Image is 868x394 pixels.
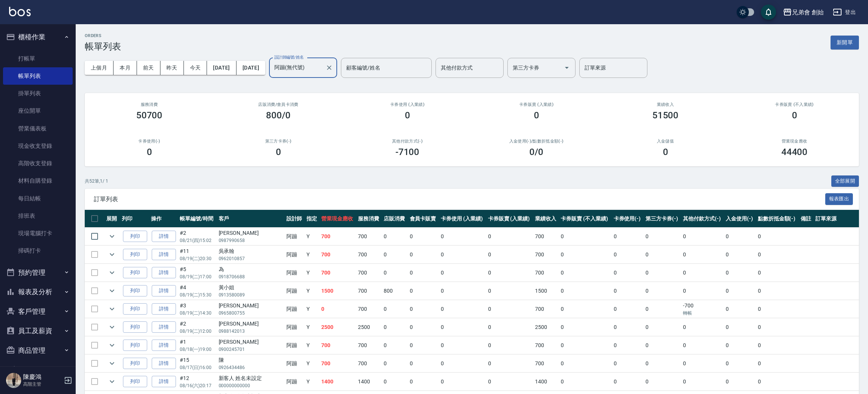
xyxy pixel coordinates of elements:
[831,39,859,46] a: 新開單
[217,210,285,228] th: 客戶
[724,210,756,228] th: 入金使用(-)
[780,5,827,20] button: 兄弟會 創始
[408,373,439,391] td: 0
[559,355,611,372] td: 0
[825,193,853,205] button: 報表匯出
[559,210,611,228] th: 卡券販賣 (不入業績)
[319,264,356,282] td: 700
[382,264,408,282] td: 0
[644,246,681,264] td: 0
[382,228,408,245] td: 0
[219,346,283,353] p: 0900245701
[319,300,356,318] td: 0
[612,282,644,300] td: 0
[533,355,559,372] td: 700
[681,337,724,354] td: 0
[533,373,559,391] td: 1400
[724,228,756,245] td: 0
[114,61,137,75] button: 本月
[85,41,121,52] h3: 帳單列表
[106,303,118,315] button: expand row
[178,373,216,391] td: #12
[382,318,408,336] td: 0
[486,282,534,300] td: 0
[184,61,207,75] button: 今天
[356,300,382,318] td: 700
[610,102,721,107] h2: 業績收入
[3,85,73,102] a: 掛單列表
[3,67,73,85] a: 帳單列表
[644,300,681,318] td: 0
[382,282,408,300] td: 800
[285,210,305,228] th: 設計師
[178,282,216,300] td: #4
[180,237,215,244] p: 08/21 (四) 15:02
[439,318,486,336] td: 0
[681,264,724,282] td: 0
[644,373,681,391] td: 0
[3,225,73,242] a: 現場電腦打卡
[123,321,147,333] button: 列印
[219,382,283,389] p: 000000000000
[408,246,439,264] td: 0
[136,110,163,121] h3: 50700
[663,147,668,157] h3: 0
[305,282,319,300] td: Y
[123,303,147,315] button: 列印
[152,267,176,279] a: 詳情
[408,300,439,318] td: 0
[94,195,825,203] span: 訂單列表
[9,7,31,16] img: Logo
[439,264,486,282] td: 0
[106,249,118,260] button: expand row
[814,210,859,228] th: 訂單來源
[559,264,611,282] td: 0
[724,264,756,282] td: 0
[120,210,149,228] th: 列印
[644,210,681,228] th: 第三方卡券(-)
[356,210,382,228] th: 服務消費
[756,264,799,282] td: 0
[123,340,147,351] button: 列印
[756,282,799,300] td: 0
[756,318,799,336] td: 0
[612,337,644,354] td: 0
[612,210,644,228] th: 卡券使用(-)
[756,373,799,391] td: 0
[178,210,216,228] th: 帳單編號/時間
[724,337,756,354] td: 0
[724,282,756,300] td: 0
[180,346,215,353] p: 08/18 (一) 19:00
[305,355,319,372] td: Y
[486,210,534,228] th: 卡券販賣 (入業績)
[106,340,118,351] button: expand row
[219,364,283,371] p: 0926434486
[178,337,216,354] td: #1
[533,318,559,336] td: 2500
[408,264,439,282] td: 0
[324,62,334,73] button: Clear
[356,373,382,391] td: 1400
[178,264,216,282] td: #5
[439,337,486,354] td: 0
[319,210,356,228] th: 營業現金應收
[219,265,283,273] div: 為
[3,50,73,67] a: 打帳單
[756,300,799,318] td: 0
[147,147,152,157] h3: 0
[382,246,408,264] td: 0
[3,137,73,155] a: 現金收支登錄
[681,210,724,228] th: 其他付款方式(-)
[236,61,265,75] button: [DATE]
[612,246,644,264] td: 0
[3,155,73,172] a: 高階收支登錄
[352,102,463,107] h2: 卡券使用 (入業績)
[305,246,319,264] td: Y
[486,318,534,336] td: 0
[94,139,205,144] h2: 卡券使用(-)
[533,282,559,300] td: 1500
[180,364,215,371] p: 08/17 (日) 16:00
[305,337,319,354] td: Y
[612,373,644,391] td: 0
[382,355,408,372] td: 0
